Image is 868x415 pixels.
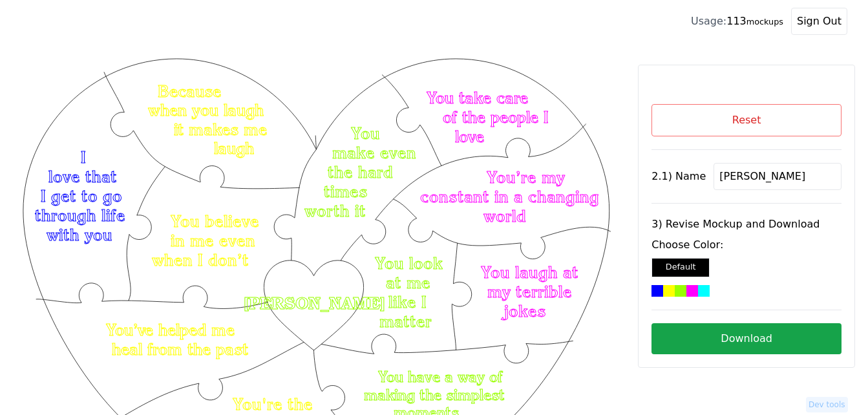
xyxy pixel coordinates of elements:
text: You're the [233,394,313,414]
text: when I don’t [152,250,249,270]
text: You’ve helped me [106,321,235,339]
text: I [81,147,86,167]
text: jokes [501,302,546,321]
text: the hard [328,162,393,182]
text: laugh [214,139,254,158]
button: Reset [651,104,842,136]
small: mockups [746,17,783,27]
text: You [351,123,380,143]
text: love that [48,167,117,186]
text: heal from the past [112,340,248,359]
text: love [455,127,484,146]
small: Default [666,262,696,271]
text: constant in a changing [420,187,599,206]
text: times [324,182,368,201]
span: Usage: [691,15,726,27]
text: through life [35,206,125,225]
text: at me [386,273,430,292]
div: 113 [691,14,783,29]
text: I get to go [41,186,122,206]
label: Choose Color: [651,237,842,253]
text: You have a way of [378,368,503,385]
text: in me even [171,231,255,250]
text: matter [379,312,432,331]
text: Because [158,82,221,101]
text: making the simplest [365,386,505,403]
text: You laugh at [481,263,578,282]
button: Download [651,323,842,354]
text: [PERSON_NAME] [244,294,385,313]
label: 3) Revise Mockup and Download [651,217,842,232]
text: worth it [304,201,366,220]
text: world [483,206,526,226]
text: You believe [171,211,259,231]
text: it makes me [174,120,267,139]
text: of the people I [443,108,548,127]
text: like I [388,292,427,312]
label: 2.1) Name [651,169,706,184]
text: make even [332,143,416,162]
text: with you [47,225,112,244]
button: Sign Out [791,8,847,35]
text: when you laugh [148,101,264,120]
text: You look [375,253,443,273]
button: Dev tools [806,397,848,412]
text: You’re my [487,167,565,187]
text: my terrible [487,282,572,302]
text: You take care [427,89,528,107]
